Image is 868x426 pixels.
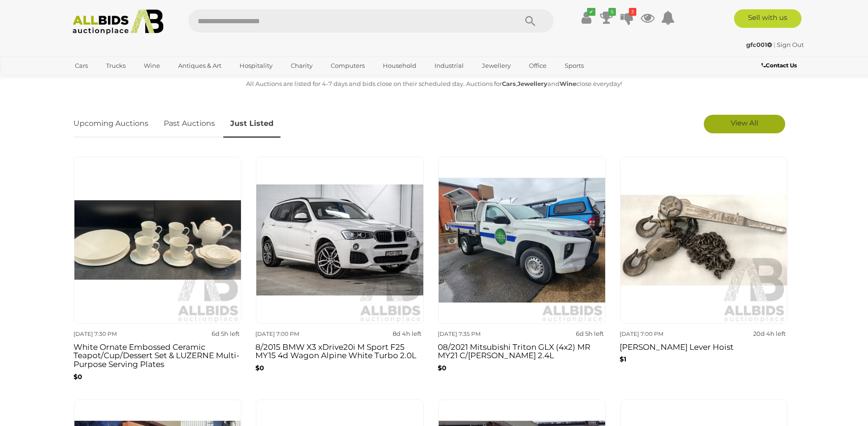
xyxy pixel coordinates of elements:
[172,58,227,73] a: Antiques & Art
[620,156,788,392] a: [DATE] 7:00 PM 20d 4h left [PERSON_NAME] Lever Hoist $1
[560,80,576,87] strong: Wine
[438,329,518,339] div: [DATE] 7:35 PM
[73,79,795,89] p: All Auctions are listed for 4-7 days and bids close on their scheduled day. Auctions for , and cl...
[223,110,280,138] a: Just Listed
[256,157,423,324] img: 8/2015 BMW X3 xDrive20i M Sport F25 MY15 4d Wagon Alpine White Turbo 2.0L
[731,118,758,127] span: View All
[608,8,616,16] i: 5
[438,157,606,324] img: 08/2021 Mitsubishi Triton GLX (4x2) MR MY21 C/Chas White 2.4L
[138,58,166,73] a: Wine
[517,80,548,87] strong: Jewellery
[74,157,241,324] img: White Ornate Embossed Ceramic Teapot/Cup/Dessert Set & LUZERNE Multi-Purpose Serving Plates
[753,330,786,337] strong: 20d 4h left
[73,156,241,392] a: [DATE] 7:30 PM 6d 5h left White Ornate Embossed Ceramic Teapot/Cup/Dessert Set & LUZERNE Multi-Pu...
[600,9,614,26] a: 5
[100,58,132,73] a: Trucks
[746,41,774,48] a: gfc001
[587,8,595,16] i: ✔
[620,9,634,26] a: 3
[629,8,636,16] i: 3
[761,60,799,71] a: Contact Us
[255,364,264,372] b: $0
[579,9,593,26] a: ✔
[69,58,94,73] a: Cars
[620,329,700,339] div: [DATE] 7:00 PM
[157,110,222,138] a: Past Auctions
[746,41,772,48] strong: gfc001
[620,341,788,352] h3: [PERSON_NAME] Lever Hoist
[620,157,788,324] img: CM Puller Lever Hoist
[476,58,517,73] a: Jewellery
[212,330,240,337] strong: 6d 5h left
[761,62,797,69] b: Contact Us
[734,9,801,28] a: Sell with us
[428,58,470,73] a: Industrial
[777,41,804,48] a: Sign Out
[255,341,423,360] h3: 8/2015 BMW X3 xDrive20i M Sport F25 MY15 4d Wagon Alpine White Turbo 2.0L
[285,58,319,73] a: Charity
[438,156,606,392] a: [DATE] 7:35 PM 6d 5h left 08/2021 Mitsubishi Triton GLX (4x2) MR MY21 C/[PERSON_NAME] 2.4L $0
[234,58,279,73] a: Hospitality
[523,58,553,73] a: Office
[255,329,336,339] div: [DATE] 7:00 PM
[69,73,147,89] a: [GEOGRAPHIC_DATA]
[576,330,604,337] strong: 6d 5h left
[73,373,82,381] b: $0
[73,329,154,339] div: [DATE] 7:30 PM
[67,9,168,35] img: Allbids.com.au
[438,364,447,372] b: $0
[325,58,371,73] a: Computers
[507,9,554,33] button: Search
[377,58,422,73] a: Household
[502,80,516,87] strong: Cars
[393,330,421,337] strong: 8d 4h left
[704,115,785,133] a: View All
[438,341,606,360] h3: 08/2021 Mitsubishi Triton GLX (4x2) MR MY21 C/[PERSON_NAME] 2.4L
[73,110,155,138] a: Upcoming Auctions
[73,341,241,369] h3: White Ornate Embossed Ceramic Teapot/Cup/Dessert Set & LUZERNE Multi-Purpose Serving Plates
[774,41,775,48] span: |
[620,355,626,363] b: $1
[255,156,423,392] a: [DATE] 7:00 PM 8d 4h left 8/2015 BMW X3 xDrive20i M Sport F25 MY15 4d Wagon Alpine White Turbo 2....
[559,58,590,73] a: Sports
